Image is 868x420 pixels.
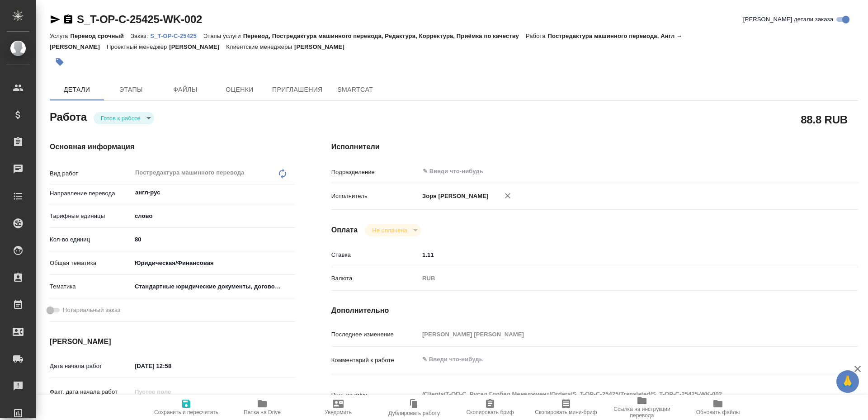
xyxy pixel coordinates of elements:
[331,142,858,152] h4: Исполнители
[325,409,352,415] span: Уведомить
[369,227,410,234] button: Не оплачена
[331,274,419,283] p: Валюта
[498,186,518,206] button: Удалить исполнителя
[50,14,61,25] button: Скопировать ссылку для ЯМессенджера
[132,385,211,398] input: Пустое поле
[109,84,153,95] span: Этапы
[526,33,548,39] p: Работа
[419,248,814,261] input: ✎ Введи что-нибудь
[244,409,281,415] span: Папка на Drive
[50,212,132,221] p: Тарифные единицы
[604,395,680,420] button: Ссылка на инструкции перевода
[376,395,452,420] button: Дублировать работу
[150,33,203,39] p: S_T-OP-C-25425
[743,15,833,24] span: [PERSON_NAME] детали заказа
[50,235,132,244] p: Кол-во единиц
[132,255,295,271] div: Юридическая/Финансовая
[55,84,99,95] span: Детали
[680,395,756,420] button: Обновить файлы
[77,13,202,25] a: S_T-OP-C-25425-WK-002
[132,279,295,294] div: Стандартные юридические документы, договоры, уставы
[331,391,419,400] p: Путь на drive
[609,406,675,419] span: Ссылка на инструкции перевода
[218,84,261,95] span: Оценки
[801,112,848,127] h2: 88.8 RUB
[63,14,74,25] button: Скопировать ссылку
[131,33,150,39] p: Заказ:
[50,33,70,39] p: Услуга
[243,33,526,39] p: Перевод, Постредактура машинного перевода, Редактура, Корректура, Приёмка по качеству
[50,387,132,396] p: Факт. дата начала работ
[290,192,292,193] button: Open
[148,395,224,420] button: Сохранить и пересчитать
[419,387,814,402] textarea: /Clients/Т-ОП-С_Русал Глобал Менеджмент/Orders/S_T-OP-C-25425/Translated/S_T-OP-C-25425-WK-002
[50,259,132,268] p: Общая тематика
[466,409,514,415] span: Скопировать бриф
[132,208,295,224] div: слово
[70,33,131,39] p: Перевод срочный
[365,224,420,236] div: Готов к работе
[154,409,218,415] span: Сохранить и пересчитать
[132,359,211,373] input: ✎ Введи что-нибудь
[331,305,858,316] h4: Дополнительно
[94,112,154,124] div: Готов к работе
[164,84,207,95] span: Файлы
[294,43,351,50] p: [PERSON_NAME]
[50,142,295,152] h4: Основная информация
[63,306,120,315] span: Нотариальный заказ
[696,409,740,415] span: Обновить файлы
[272,84,323,95] span: Приглашения
[331,192,419,201] p: Исполнитель
[535,409,597,415] span: Скопировать мини-бриф
[331,330,419,339] p: Последнее изменение
[50,52,70,72] button: Добавить тэг
[50,108,87,124] h2: Работа
[203,33,243,39] p: Этапы услуги
[132,233,295,246] input: ✎ Введи что-нибудь
[422,166,781,177] input: ✎ Введи что-нибудь
[334,84,377,95] span: SmartCat
[300,395,376,420] button: Уведомить
[50,362,132,371] p: Дата начала работ
[331,225,358,236] h4: Оплата
[419,271,814,286] div: RUB
[50,282,132,291] p: Тематика
[107,43,169,50] p: Проектный менеджер
[809,170,811,172] button: Open
[331,168,419,177] p: Подразделение
[836,370,859,393] button: 🙏
[388,410,440,416] span: Дублировать работу
[331,250,419,260] p: Ставка
[169,43,226,50] p: [PERSON_NAME]
[840,372,855,391] span: 🙏
[226,43,294,50] p: Клиентские менеджеры
[50,189,132,198] p: Направление перевода
[331,356,419,365] p: Комментарий к работе
[419,328,814,341] input: Пустое поле
[419,192,489,201] p: Зоря [PERSON_NAME]
[98,114,143,122] button: Готов к работе
[50,336,295,347] h4: [PERSON_NAME]
[150,32,203,39] a: S_T-OP-C-25425
[224,395,300,420] button: Папка на Drive
[452,395,528,420] button: Скопировать бриф
[528,395,604,420] button: Скопировать мини-бриф
[50,169,132,178] p: Вид работ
